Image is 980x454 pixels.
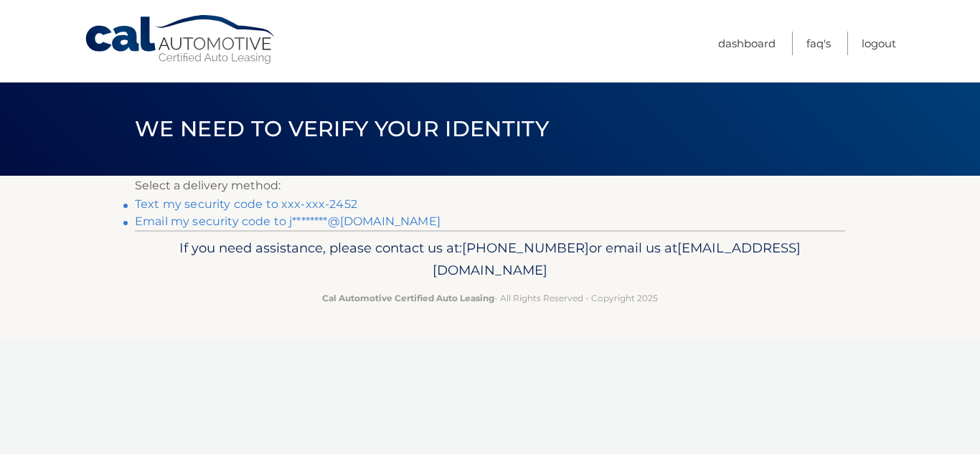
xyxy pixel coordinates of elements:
strong: Cal Automotive Certified Auto Leasing [322,293,494,303]
a: Dashboard [718,32,776,55]
a: Logout [862,32,896,55]
p: - All Rights Reserved - Copyright 2025 [144,290,836,306]
span: We need to verify your identity [135,115,549,142]
a: Email my security code to j********@[DOMAIN_NAME] [135,214,440,228]
p: Select a delivery method: [135,176,845,196]
span: [PHONE_NUMBER] [462,240,589,256]
p: If you need assistance, please contact us at: or email us at [144,237,836,283]
a: Text my security code to xxx-xxx-2452 [135,197,357,211]
a: Cal Automotive [84,14,278,65]
a: FAQ's [806,32,831,55]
